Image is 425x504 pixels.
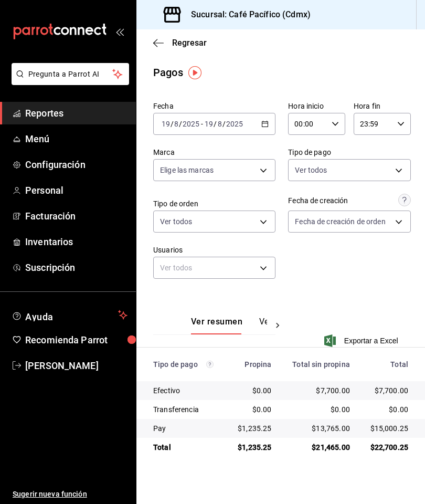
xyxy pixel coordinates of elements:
div: $7,700.00 [367,385,408,396]
a: Pregunta a Parrot AI [7,76,129,87]
div: Total [153,442,218,453]
span: Recomienda Parrot [25,333,127,347]
img: Tooltip marker [188,66,201,79]
span: Elige las marcas [160,165,214,175]
div: $7,700.00 [288,385,349,396]
div: Efectivo [153,385,218,396]
label: Usuarios [153,246,275,254]
input: ---- [182,120,200,128]
div: $0.00 [235,385,272,396]
button: Ver pagos [259,317,299,334]
span: Menú [25,132,127,146]
span: / [171,120,174,128]
input: -- [204,120,214,128]
div: Tipo de pago [153,360,218,369]
div: $22,700.25 [367,442,408,453]
svg: Los pagos realizados con Pay y otras terminales son montos brutos. [206,361,214,368]
div: Total [367,360,408,369]
div: Ver todos [153,257,275,279]
span: Inventarios [25,235,127,249]
div: $1,235.25 [235,442,272,453]
div: $0.00 [288,404,349,415]
div: $0.00 [367,404,408,415]
button: Exportar a Excel [326,334,398,347]
span: / [214,120,217,128]
input: -- [217,120,222,128]
div: $21,465.00 [288,442,349,453]
span: [PERSON_NAME] [25,359,127,373]
div: Pay [153,423,218,434]
span: Ver todos [295,165,327,175]
span: Configuración [25,157,127,172]
div: Total sin propina [288,360,349,369]
span: Sugerir nueva función [13,489,127,500]
h3: Sucursal: Café Pacífico (Cdmx) [183,8,311,21]
button: Pregunta a Parrot AI [12,63,129,85]
span: Fecha de creación de orden [295,216,385,227]
div: $13,765.00 [288,423,349,434]
label: Tipo de orden [153,200,275,207]
div: $1,235.25 [235,423,272,434]
span: - [201,120,203,128]
span: / [179,120,182,128]
div: Pagos [153,65,183,80]
div: $0.00 [235,404,272,415]
span: Facturación [25,209,127,223]
span: Reportes [25,106,127,120]
span: Regresar [172,38,207,48]
div: navigation tabs [191,317,267,334]
span: / [222,120,226,128]
button: open_drawer_menu [115,27,124,36]
input: -- [174,120,179,128]
span: Pregunta a Parrot AI [28,69,113,80]
input: -- [161,120,171,128]
input: ---- [226,120,243,128]
label: Marca [153,149,275,156]
span: Personal [25,183,127,197]
div: Transferencia [153,404,218,415]
span: Suscripción [25,260,127,275]
div: Fecha de creación [288,195,348,206]
label: Hora inicio [288,102,345,110]
button: Regresar [153,38,207,48]
span: Ver todos [160,216,192,227]
label: Tipo de pago [288,149,410,156]
label: Fecha [153,102,275,110]
div: Propina [235,360,272,369]
div: $15,000.25 [367,423,408,434]
button: Ver resumen [191,317,242,334]
label: Hora fin [354,102,411,110]
span: Ayuda [25,309,114,321]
